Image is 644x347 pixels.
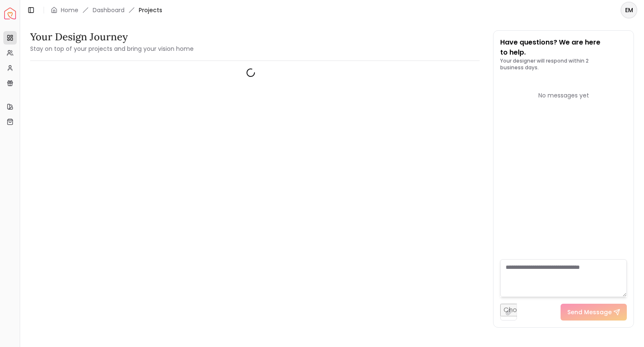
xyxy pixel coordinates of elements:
[500,91,627,100] div: No messages yet
[93,6,125,14] a: Dashboard
[61,6,78,14] a: Home
[139,6,162,14] span: Projects
[621,3,636,18] span: EM
[621,2,637,18] button: EM
[30,45,194,53] small: Stay on top of your projects and bring your vision home
[500,37,627,58] p: Have questions? We are here to help.
[4,8,16,19] img: Spacejoy Logo
[500,58,627,71] p: Your designer will respond within 2 business days.
[30,30,194,44] h3: Your Design Journey
[51,6,162,14] nav: breadcrumb
[4,8,16,19] a: Spacejoy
